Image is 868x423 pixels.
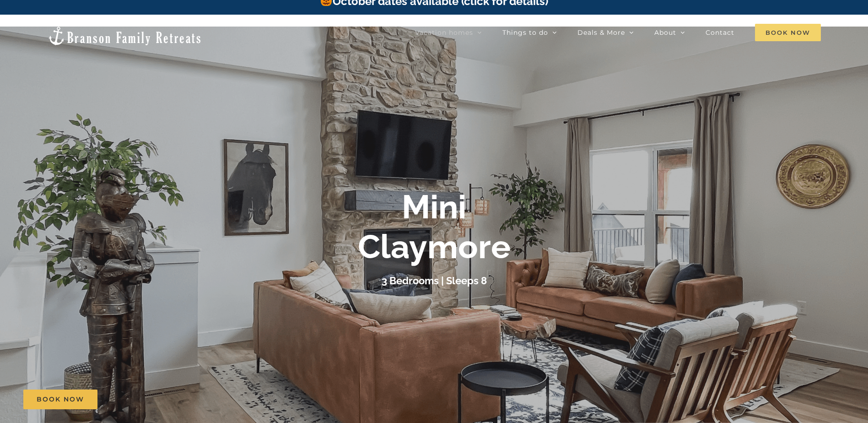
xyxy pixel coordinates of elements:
span: Book Now [37,396,84,403]
a: Contact [706,23,734,42]
a: Vacation homes [415,23,482,42]
a: About [654,23,685,42]
a: Deals & More [577,23,634,42]
span: About [654,29,676,36]
span: Deals & More [577,29,625,36]
a: Book Now [23,390,97,409]
nav: Main Menu [415,23,821,42]
img: Branson Family Retreats Logo [47,26,202,46]
span: Things to do [502,29,548,36]
span: Contact [706,29,734,36]
span: Book Now [755,24,821,41]
b: Mini Claymore [358,187,511,266]
span: Vacation homes [415,29,473,36]
h3: 3 Bedrooms | Sleeps 8 [382,275,487,287]
a: Things to do [502,23,557,42]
